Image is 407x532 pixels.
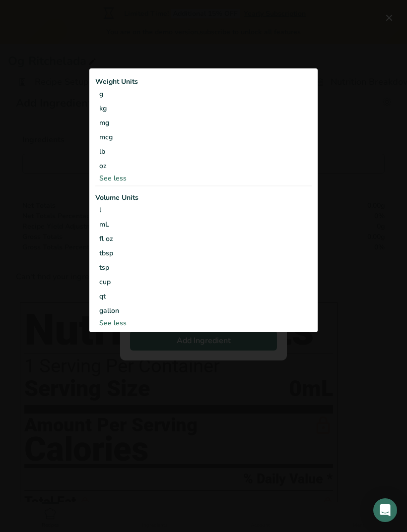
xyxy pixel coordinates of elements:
[99,277,308,287] div: cup
[99,305,308,316] div: gallon
[99,219,308,230] div: mL
[95,192,312,203] div: Volume Units
[95,159,312,173] div: oz
[95,173,312,183] div: See less
[99,248,308,258] div: tbsp
[99,262,308,273] div: tsp
[99,234,308,244] div: fl oz
[373,498,397,522] div: Open Intercom Messenger
[99,205,308,215] div: l
[99,291,308,301] div: qt
[95,144,312,159] div: lb
[95,318,312,328] div: See less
